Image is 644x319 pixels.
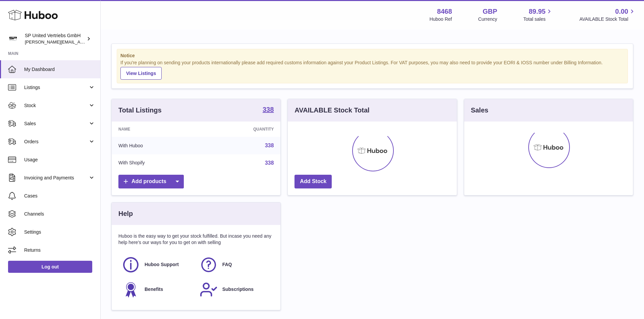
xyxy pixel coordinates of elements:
span: FAQ [222,261,232,268]
strong: 338 [263,106,274,113]
span: AVAILABLE Stock Total [579,16,636,22]
span: My Dashboard [24,66,95,73]
h3: Sales [471,106,488,115]
p: Huboo is the easy way to get your stock fulfilled. But incase you need any help here's our ways f... [118,233,274,246]
a: Subscriptions [200,281,271,299]
th: Quantity [203,122,280,137]
span: Invoicing and Payments [24,175,88,181]
h3: Help [118,209,133,218]
a: 89.95 Total sales [523,7,553,22]
h3: AVAILABLE Stock Total [294,106,369,115]
div: Huboo Ref [430,16,452,22]
span: 0.00 [615,7,628,16]
span: Sales [24,121,88,127]
span: Huboo Support [145,261,179,268]
span: Usage [24,157,95,163]
div: Currency [478,16,497,22]
strong: Notice [120,53,624,59]
span: Stock [24,102,88,109]
th: Name [112,122,203,137]
td: With Shopify [112,154,203,172]
span: Channels [24,211,95,217]
a: FAQ [200,256,271,274]
h3: Total Listings [118,106,162,115]
strong: GBP [483,7,497,16]
span: Benefits [145,286,163,293]
a: 338 [263,106,274,114]
a: Add products [118,175,184,188]
a: 338 [265,143,274,148]
span: Settings [24,229,95,235]
span: Listings [24,84,88,91]
div: SP United Vertriebs GmbH [25,32,85,45]
span: 89.95 [529,7,545,16]
span: Orders [24,139,88,145]
a: Benefits [122,281,193,299]
img: tim@sp-united.com [8,34,18,44]
a: Huboo Support [122,256,193,274]
span: Cases [24,193,95,199]
span: Total sales [523,16,553,22]
div: If you're planning on sending your products internationally please add required customs informati... [120,60,624,80]
span: Subscriptions [222,286,254,293]
a: 0.00 AVAILABLE Stock Total [579,7,636,22]
span: [PERSON_NAME][EMAIL_ADDRESS][DOMAIN_NAME] [25,39,135,45]
a: View Listings [120,67,162,80]
td: With Huboo [112,137,203,154]
a: 338 [265,160,274,166]
a: Log out [8,261,92,273]
strong: 8468 [437,7,452,16]
span: Returns [24,247,95,253]
a: Add Stock [294,175,332,188]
